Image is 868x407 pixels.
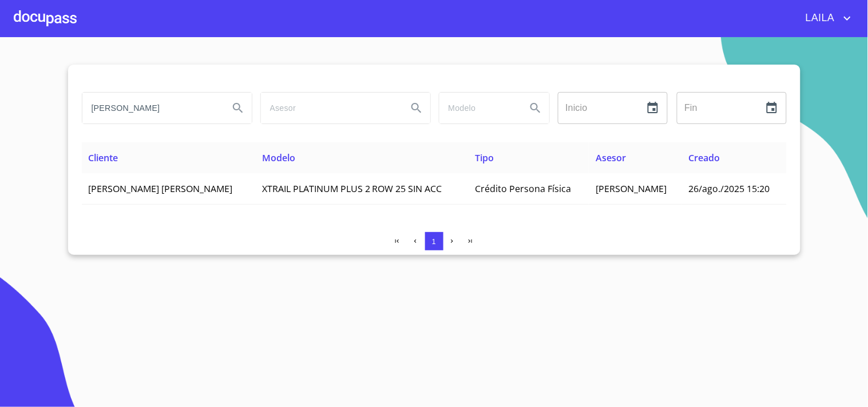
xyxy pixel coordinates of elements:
[689,182,770,195] span: 26/ago./2025 15:20
[89,151,118,164] span: Cliente
[432,237,436,246] span: 1
[224,94,252,122] button: Search
[262,182,442,195] span: XTRAIL PLATINUM PLUS 2 ROW 25 SIN ACC
[522,94,549,122] button: Search
[475,151,494,164] span: Tipo
[261,93,398,123] input: search
[689,151,720,164] span: Creado
[82,93,220,123] input: search
[797,9,841,27] span: LAILA
[596,182,667,195] span: [PERSON_NAME]
[475,182,571,195] span: Crédito Persona Física
[596,151,626,164] span: Asesor
[425,232,443,250] button: 1
[403,94,430,122] button: Search
[262,151,295,164] span: Modelo
[439,93,517,123] input: search
[89,182,233,195] span: [PERSON_NAME] [PERSON_NAME]
[797,9,854,27] button: account of current user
